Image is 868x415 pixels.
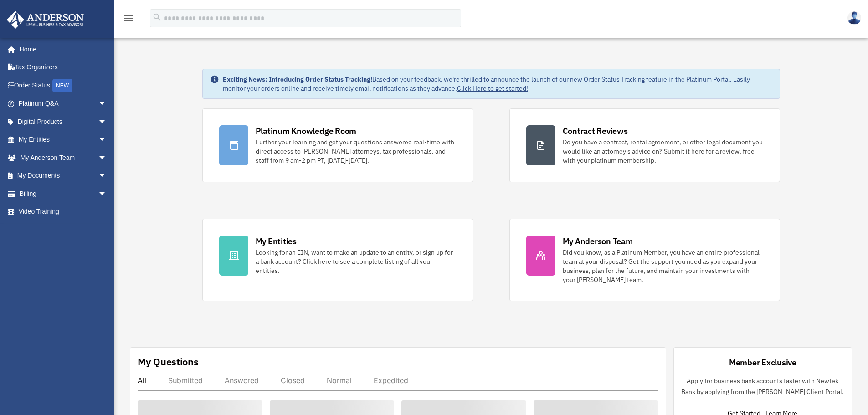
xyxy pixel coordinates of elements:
a: My Entities Looking for an EIN, want to make an update to an entity, or sign up for a bank accoun... [202,219,473,301]
span: arrow_drop_down [98,167,116,185]
a: Platinum Q&Aarrow_drop_down [6,95,121,113]
i: menu [123,13,134,24]
a: Platinum Knowledge Room Further your learning and get your questions answered real-time with dire... [202,108,473,182]
span: arrow_drop_down [98,149,116,167]
a: Click Here to get started! [457,84,528,92]
div: Contract Reviews [563,125,628,137]
div: Looking for an EIN, want to make an update to an entity, or sign up for a bank account? Click her... [256,248,456,275]
p: Apply for business bank accounts faster with Newtek Bank by applying from the [PERSON_NAME] Clien... [681,375,844,398]
div: Answered [225,376,259,385]
div: Normal [327,376,352,385]
div: My Anderson Team [563,236,633,247]
img: Anderson Advisors Platinum Portal [4,11,87,29]
div: NEW [52,79,72,92]
a: Video Training [6,203,121,221]
div: My Questions [138,355,199,369]
a: Tax Organizers [6,58,121,77]
img: User Pic [847,11,861,25]
div: Member Exclusive [729,357,796,368]
a: My Documentsarrow_drop_down [6,167,121,185]
div: Expedited [374,376,408,385]
a: Billingarrow_drop_down [6,184,121,203]
span: arrow_drop_down [98,184,116,203]
a: My Anderson Team Did you know, as a Platinum Member, you have an entire professional team at your... [509,219,780,301]
div: Platinum Knowledge Room [256,125,357,137]
a: Order StatusNEW [6,76,121,95]
div: Further your learning and get your questions answered real-time with direct access to [PERSON_NAM... [256,138,456,165]
a: menu [123,16,134,24]
span: arrow_drop_down [98,95,116,113]
div: All [138,376,146,385]
a: Home [6,40,116,58]
div: Based on your feedback, we're thrilled to announce the launch of our new Order Status Tracking fe... [223,75,772,93]
div: Do you have a contract, rental agreement, or other legal document you would like an attorney's ad... [563,138,763,165]
a: Digital Productsarrow_drop_down [6,113,121,131]
div: Submitted [168,376,203,385]
a: My Anderson Teamarrow_drop_down [6,149,121,167]
strong: Exciting News: Introducing Order Status Tracking! [223,75,372,83]
a: Contract Reviews Do you have a contract, rental agreement, or other legal document you would like... [509,108,780,182]
div: Did you know, as a Platinum Member, you have an entire professional team at your disposal? Get th... [563,248,763,284]
i: search [152,12,162,22]
a: My Entitiesarrow_drop_down [6,131,121,149]
span: arrow_drop_down [98,131,116,149]
span: arrow_drop_down [98,113,116,131]
div: Closed [281,376,305,385]
div: My Entities [256,236,297,247]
